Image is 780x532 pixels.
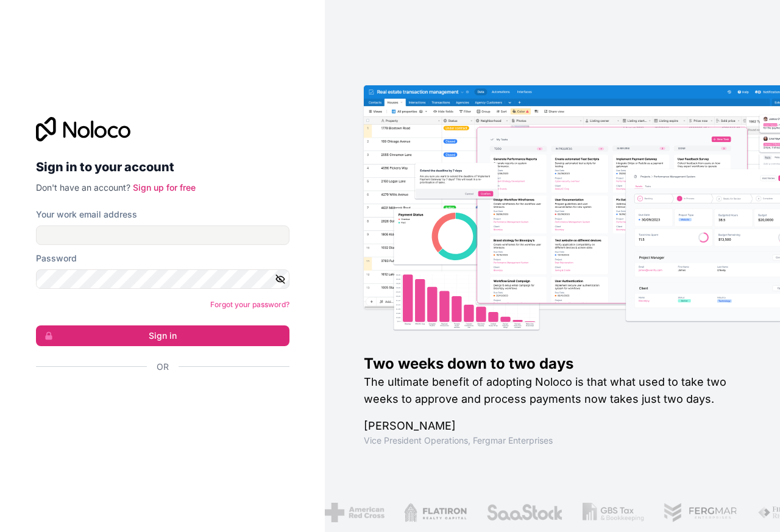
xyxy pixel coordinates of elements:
[36,325,289,346] button: Sign in
[364,434,741,447] h1: Vice President Operations , Fergmar Enterprises
[210,300,289,309] a: Forgot your password?
[36,252,77,264] label: Password
[36,225,289,245] input: Email address
[661,503,735,522] img: /assets/fergmar-CudnrXN5.png
[133,182,196,193] a: Sign up for free
[364,354,741,374] h1: Two weeks down to two days
[36,269,289,289] input: Password
[579,503,641,522] img: /assets/gbstax-C-GtDUiK.png
[322,503,381,522] img: /assets/american-red-cross-BAupjrZR.png
[400,503,464,522] img: /assets/flatiron-C8eUkumj.png
[364,417,741,434] h1: [PERSON_NAME]
[364,374,741,408] h2: The ultimate benefit of adopting Noloco is that what used to take two weeks to approve and proces...
[36,208,137,221] label: Your work email address
[157,361,169,373] span: Or
[36,156,289,178] h2: Sign in to your account
[36,182,130,193] span: Don't have an account?
[483,503,560,522] img: /assets/saastock-C6Zbiodz.png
